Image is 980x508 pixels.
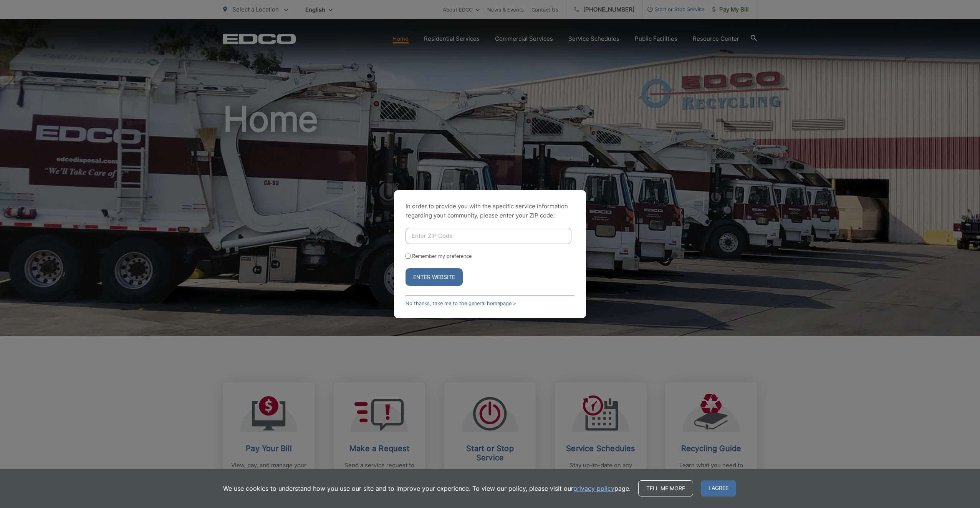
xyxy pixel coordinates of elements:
a: No thanks, take me to the general homepage > [406,300,516,306]
label: Remember my preference [412,253,472,259]
button: Enter Website [406,268,463,286]
span: I agree [701,480,736,496]
a: privacy policy [573,484,614,493]
p: We use cookies to understand how you use our site and to improve your experience. To view our pol... [223,484,631,493]
input: Enter ZIP Code [406,228,571,244]
p: In order to provide you with the specific service information regarding your community, please en... [406,202,574,220]
a: Tell me more [638,480,693,496]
